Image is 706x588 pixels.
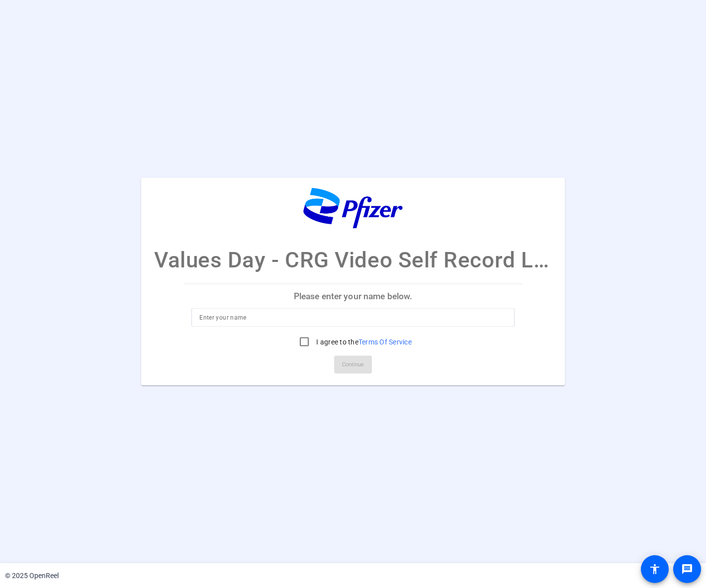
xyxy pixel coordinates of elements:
img: company-logo [303,187,403,229]
div: © 2025 OpenReel [5,571,59,581]
a: Terms Of Service [358,338,412,346]
p: Please enter your name below. [183,284,523,308]
mat-icon: message [681,563,693,575]
input: Enter your name [199,312,507,324]
p: Values Day - CRG Video Self Record Link [154,244,552,276]
mat-icon: accessibility [649,563,661,575]
label: I agree to the [314,337,412,347]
